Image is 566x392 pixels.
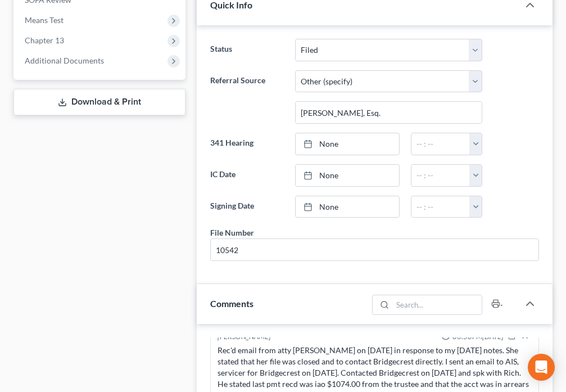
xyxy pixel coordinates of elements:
a: None [296,165,399,186]
input: -- : -- [411,133,470,155]
span: 03:58PM[DATE] [452,331,504,342]
span: Chapter 13 [25,35,64,45]
input: Other Referral Source [296,102,482,123]
span: Additional Documents [25,56,104,65]
input: -- [211,239,538,260]
div: File Number [210,227,254,238]
a: None [296,196,399,218]
span: Comments [210,298,253,309]
input: -- : -- [411,165,470,186]
label: Status [205,39,289,61]
label: Referral Source [205,70,289,124]
div: [PERSON_NAME] [218,331,271,343]
label: Signing Date [205,196,289,218]
span: Means Test [25,15,64,25]
label: 341 Hearing [205,133,289,155]
input: -- : -- [411,196,470,218]
div: Open Intercom Messenger [528,354,555,381]
label: IC Date [205,164,289,187]
a: Download & Print [13,89,185,115]
a: None [296,133,399,155]
input: Search... [392,295,482,314]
